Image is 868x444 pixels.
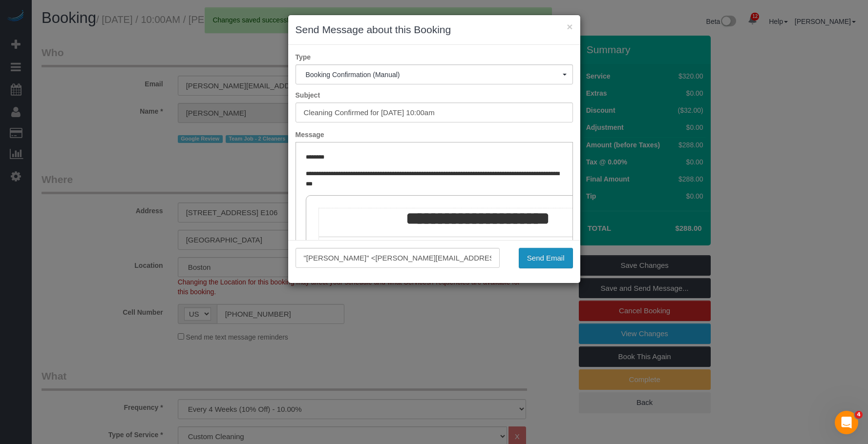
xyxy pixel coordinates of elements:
[288,90,580,100] label: Subject
[296,22,573,37] h3: Send Message about this Booking
[288,52,580,62] label: Type
[296,142,572,295] iframe: Rich Text Editor, editor1
[855,411,863,419] span: 4
[519,248,573,268] button: Send Email
[296,102,573,122] input: Subject
[306,71,563,79] span: Booking Confirmation (Manual)
[296,64,573,84] button: Booking Confirmation (Manual)
[835,411,858,434] iframe: Intercom live chat
[567,21,572,32] button: ×
[288,130,580,140] label: Message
